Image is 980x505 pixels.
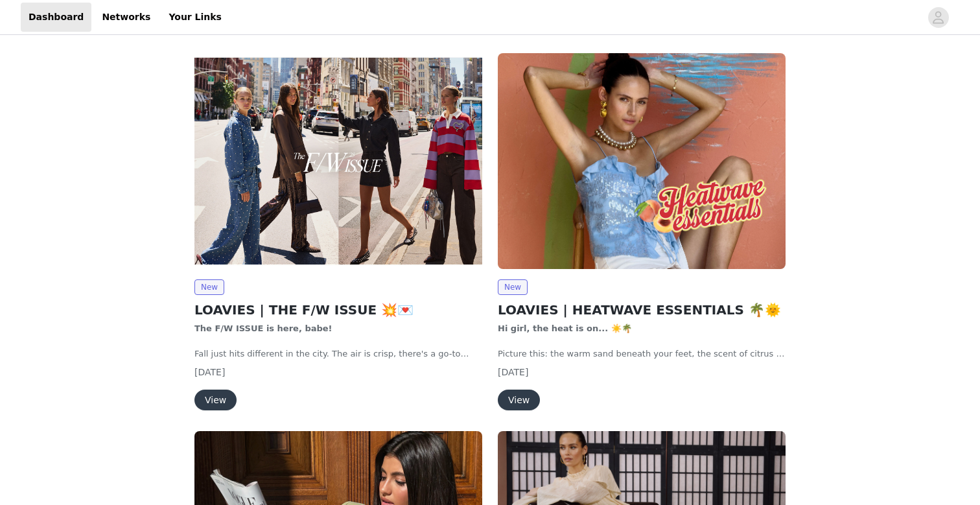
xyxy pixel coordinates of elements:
[194,395,237,405] a: View
[498,395,540,405] a: View
[498,323,632,333] strong: Hi girl, the heat is on... ☀️🌴
[194,323,332,333] strong: The F/W ISSUE is here, babe!
[498,279,528,295] span: New
[498,300,786,320] h2: LOAVIES | HEATWAVE ESSENTIALS 🌴🌞
[498,367,528,377] span: [DATE]
[194,279,224,295] span: New
[94,3,158,32] a: Networks
[498,53,786,269] img: LOAVIES
[194,347,482,360] p: Fall just hits different in the city. The air is crisp, there's a go-to coffee in hand, and the f...
[194,367,225,377] span: [DATE]
[21,3,91,32] a: Dashboard
[161,3,229,32] a: Your Links
[194,53,482,269] img: LOAVIES
[498,390,540,410] button: View
[194,390,237,410] button: View
[932,7,944,28] div: avatar
[498,347,786,360] p: Picture this: the warm sand beneath your feet, the scent of citrus in the air, and a golden haze ...
[194,300,482,320] h2: LOAVIES | THE F/W ISSUE 💥💌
